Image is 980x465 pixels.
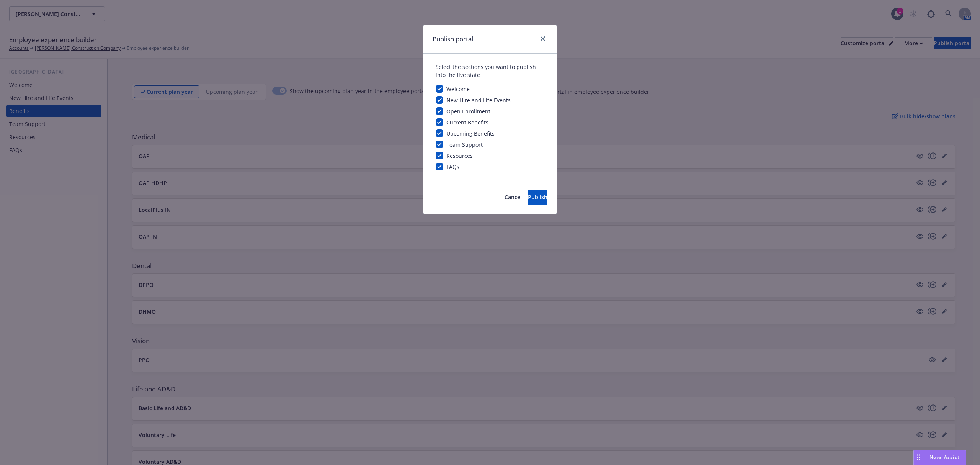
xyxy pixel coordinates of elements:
[446,119,488,126] span: Current Benefits
[446,97,511,104] span: New Hire and Life Events
[446,85,470,93] span: Welcome
[436,63,544,79] div: Select the sections you want to publish into the live state
[446,152,473,159] span: Resources
[505,193,522,201] span: Cancel
[446,141,483,148] span: Team Support
[528,190,547,205] button: Publish
[528,193,547,201] span: Publish
[446,108,490,115] span: Open Enrollment
[446,130,495,137] span: Upcoming Benefits
[538,34,547,43] a: close
[913,450,966,465] button: Nova Assist
[929,454,960,460] span: Nova Assist
[446,163,459,170] span: FAQs
[505,190,522,205] button: Cancel
[433,34,473,44] h1: Publish portal
[914,450,923,465] div: Drag to move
